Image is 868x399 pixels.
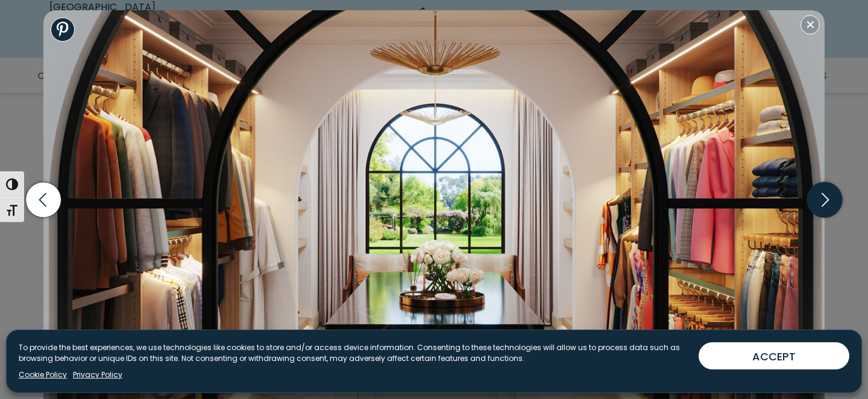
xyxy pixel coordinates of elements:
[800,15,820,34] button: Close modal
[19,342,689,364] p: To provide the best experiences, we use technologies like cookies to store and/or access device i...
[19,369,67,380] a: Cookie Policy
[699,342,849,369] button: ACCEPT
[51,18,75,42] a: Share to Pinterest
[73,369,122,380] a: Privacy Policy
